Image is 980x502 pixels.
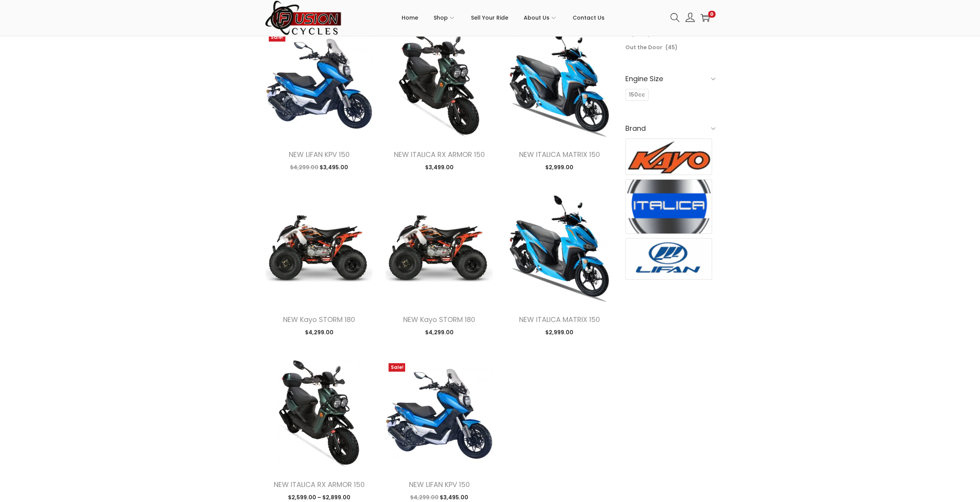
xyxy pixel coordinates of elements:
[409,480,469,489] a: NEW LIFAN KPV 150
[625,119,715,137] h6: Brand
[665,43,678,51] span: (45)
[545,329,573,336] span: 2,999.00
[519,315,600,324] a: NEW ITALICA MATRIX 150
[290,163,318,171] span: 4,299.00
[434,8,448,27] span: Shop
[410,494,439,501] span: 4,299.00
[471,8,508,27] span: Sell Your Ride
[410,494,414,501] span: $
[402,8,418,27] span: Home
[626,238,712,279] img: Lifan
[342,0,665,35] nav: Primary navigation
[283,315,355,324] a: NEW Kayo STORM 180
[626,180,712,233] img: Italica Motors
[700,13,710,22] a: 0
[519,150,600,159] a: NEW ITALICA MATRIX 150
[545,163,573,171] span: 2,999.00
[629,91,645,99] span: 150cc
[573,8,605,27] span: Contact Us
[524,0,557,35] a: About Us
[573,0,605,35] a: Contact Us
[320,163,323,171] span: $
[290,163,293,171] span: $
[425,163,428,171] span: $
[317,494,321,501] span: –
[320,163,348,171] span: 3,495.00
[471,0,508,35] a: Sell Your Ride
[322,494,325,501] span: $
[434,0,456,35] a: Shop
[403,315,475,324] a: NEW Kayo STORM 180
[425,329,428,336] span: $
[305,329,333,336] span: 4,299.00
[625,70,715,88] h6: Engine Size
[305,329,308,336] span: $
[402,0,418,35] a: Home
[440,494,443,501] span: $
[425,329,453,336] span: 4,299.00
[625,43,662,51] a: Out the Door
[394,150,484,159] a: NEW ITALICA RX ARMOR 150
[440,494,468,501] span: 3,495.00
[626,139,712,174] img: Kayo
[425,163,453,171] span: 3,499.00
[288,494,316,501] span: 2,599.00
[322,494,350,501] span: 2,899.00
[288,494,291,501] span: $
[524,8,549,27] span: About Us
[545,329,549,336] span: $
[545,163,549,171] span: $
[288,150,349,159] a: NEW LIFAN KPV 150
[273,480,364,489] a: NEW ITALICA RX ARMOR 150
